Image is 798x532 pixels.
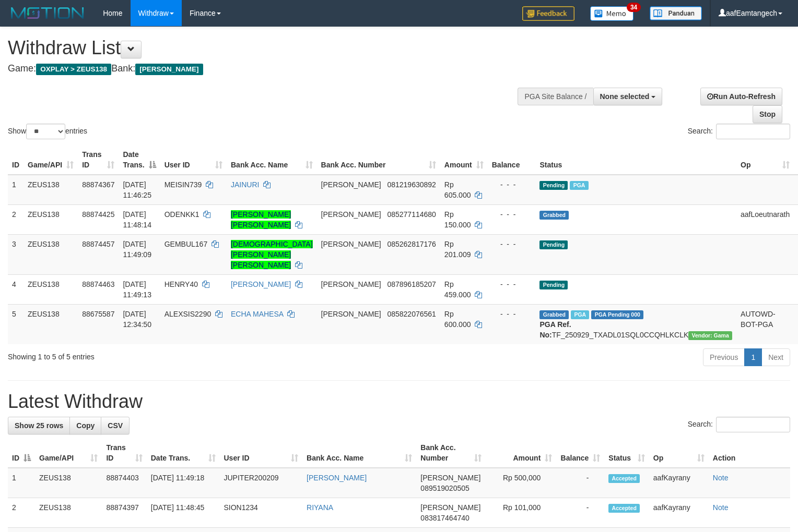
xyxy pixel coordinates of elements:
[716,124,790,139] input: Search:
[440,145,488,175] th: Amount: activate to sort column ascending
[8,38,522,58] h1: Withdraw List
[649,498,709,528] td: aafKayrany
[420,484,469,492] span: Copy 089519020505 to clipboard
[82,280,114,288] span: 88874463
[539,281,568,289] span: Pending
[135,64,203,75] span: [PERSON_NAME]
[307,474,367,482] a: [PERSON_NAME]
[486,438,556,468] th: Amount: activate to sort column ascending
[76,421,95,430] span: Copy
[539,181,568,190] span: Pending
[69,417,101,434] a: Copy
[8,438,35,468] th: ID: activate to sort column descending
[317,145,440,175] th: Bank Acc. Number: activate to sort column ascending
[321,280,381,288] span: [PERSON_NAME]
[231,240,313,269] a: [DEMOGRAPHIC_DATA][PERSON_NAME] [PERSON_NAME]
[518,88,593,105] div: PGA Site Balance /
[165,240,207,248] span: GEMBUL167
[102,438,146,468] th: Trans ID: activate to sort column ascending
[123,280,151,299] span: [DATE] 11:49:13
[147,498,220,528] td: [DATE] 11:48:45
[649,468,709,498] td: aafKayrany
[8,347,325,362] div: Showing 1 to 5 of 5 entries
[492,179,532,190] div: - - -
[688,331,732,340] span: Vendor URL: https://trx31.1velocity.biz
[492,239,532,249] div: - - -
[321,310,381,318] span: [PERSON_NAME]
[82,240,114,248] span: 88874457
[8,498,35,528] td: 2
[35,468,102,498] td: ZEUS138
[387,280,436,288] span: Copy 087896185207 to clipboard
[600,92,650,101] span: None selected
[8,274,24,304] td: 4
[387,210,436,219] span: Copy 085277114680 to clipboard
[649,438,709,468] th: Op: activate to sort column ascending
[160,145,227,175] th: User ID: activate to sort column ascending
[444,240,471,259] span: Rp 201.009
[700,88,782,105] a: Run Auto-Refresh
[604,438,649,468] th: Status: activate to sort column ascending
[102,498,146,528] td: 88874397
[420,474,480,482] span: [PERSON_NAME]
[220,498,303,528] td: SION1234
[650,6,702,20] img: panduan.png
[486,468,556,498] td: Rp 500,000
[123,240,151,259] span: [DATE] 11:49:09
[123,310,151,329] span: [DATE] 12:34:50
[590,6,634,21] img: Button%20Memo.svg
[444,310,471,329] span: Rp 600.000
[165,210,199,219] span: ODENKK1
[8,304,24,344] td: 5
[102,468,146,498] td: 88874403
[101,417,130,434] a: CSV
[231,280,291,288] a: [PERSON_NAME]
[321,210,381,219] span: [PERSON_NAME]
[8,124,87,139] label: Show entries
[420,514,469,522] span: Copy 083817464740 to clipboard
[8,175,24,205] td: 1
[761,348,790,366] a: Next
[608,474,640,483] span: Accepted
[570,181,588,190] span: Marked by aafanarl
[387,180,436,189] span: Copy 081219630892 to clipboard
[593,88,663,105] button: None selected
[608,504,640,513] span: Accepted
[8,391,790,412] h1: Latest Withdraw
[522,6,574,21] img: Feedback.jpg
[123,210,151,229] span: [DATE] 11:48:14
[78,145,119,175] th: Trans ID: activate to sort column ascending
[539,211,569,220] span: Grabbed
[82,310,114,318] span: 88675587
[556,438,604,468] th: Balance: activate to sort column ascending
[220,468,303,498] td: JUPITER200209
[444,280,471,299] span: Rp 459.000
[535,145,736,175] th: Status
[119,145,160,175] th: Date Trans.: activate to sort column descending
[108,421,123,430] span: CSV
[24,145,78,175] th: Game/API: activate to sort column ascending
[539,310,569,319] span: Grabbed
[744,348,762,366] a: 1
[24,175,78,205] td: ZEUS138
[444,180,471,199] span: Rp 605.000
[488,145,536,175] th: Balance
[220,438,303,468] th: User ID: activate to sort column ascending
[123,180,151,199] span: [DATE] 11:46:25
[387,240,436,248] span: Copy 085262817176 to clipboard
[492,279,532,289] div: - - -
[713,503,729,512] a: Note
[35,438,102,468] th: Game/API: activate to sort column ascending
[15,421,63,430] span: Show 25 rows
[535,304,736,344] td: TF_250929_TXADL01SQL0CCQHLKCLK
[492,309,532,319] div: - - -
[556,498,604,528] td: -
[627,3,641,12] span: 34
[231,310,283,318] a: ECHA MAHESA
[24,274,78,304] td: ZEUS138
[571,310,589,319] span: Marked by aafpengsreynich
[713,474,729,482] a: Note
[147,468,220,498] td: [DATE] 11:49:18
[8,417,70,434] a: Show 25 rows
[24,204,78,234] td: ZEUS138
